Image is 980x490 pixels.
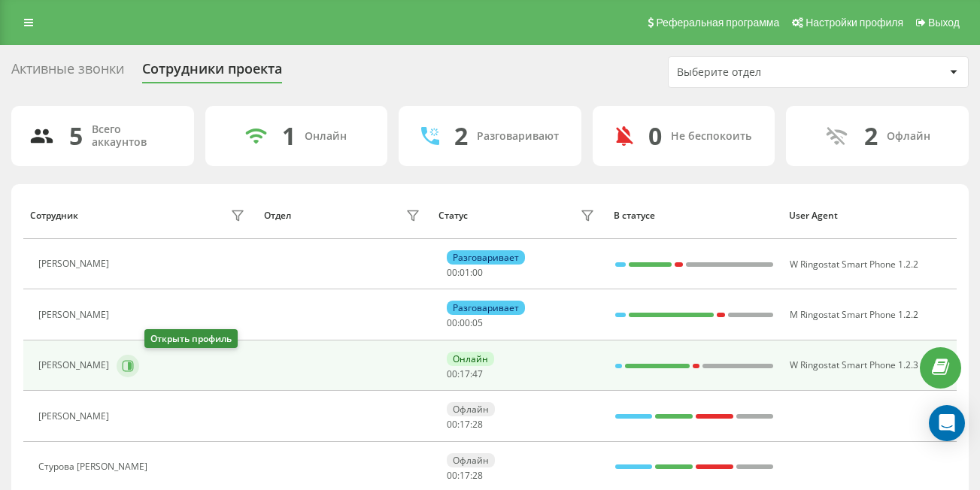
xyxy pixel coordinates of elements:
span: 00 [447,367,457,380]
span: 00 [447,469,457,482]
span: 28 [472,418,483,431]
div: Сотрудники проекта [142,61,282,84]
div: Активные звонки [11,61,124,84]
span: Выход [928,17,960,29]
span: 00 [447,266,457,279]
div: Офлайн [447,402,495,416]
span: 00 [447,418,457,431]
div: User Agent [789,210,950,221]
div: 5 [69,122,83,150]
span: Настройки профиля [806,17,903,29]
div: Сотрудник [30,210,78,221]
div: Open Intercom Messenger [929,405,965,441]
span: 00 [460,316,470,329]
span: W Ringostat Smart Phone 1.2.2 [790,258,918,271]
div: 1 [282,122,296,150]
div: : : [447,419,483,430]
span: 17 [460,418,470,431]
div: : : [447,470,483,481]
div: Онлайн [305,130,347,143]
span: W Ringostat Smart Phone 1.2.3 [790,358,918,371]
div: [PERSON_NAME] [38,310,113,320]
div: Разговаривает [447,250,525,265]
span: 47 [472,367,483,380]
div: Всего аккаунтов [92,123,176,149]
span: 17 [460,367,470,380]
div: : : [447,369,483,380]
div: : : [447,318,483,328]
span: 00 [472,266,483,279]
div: Разговаривает [447,301,525,315]
div: : : [447,268,483,278]
div: Разговаривают [477,130,559,143]
span: M Ringostat Smart Phone 1.2.2 [790,308,918,321]
div: 0 [648,122,662,150]
span: 01 [460,266,470,279]
div: 2 [864,122,878,150]
div: Статус [438,210,468,221]
span: 28 [472,469,483,482]
div: 2 [454,122,468,150]
div: В статусе [614,210,775,221]
div: [PERSON_NAME] [38,360,113,371]
span: 00 [447,316,457,329]
div: [PERSON_NAME] [38,411,113,422]
div: Не беспокоить [671,130,751,143]
div: Отдел [264,210,291,221]
span: 17 [460,469,470,482]
div: Cтурова [PERSON_NAME] [38,461,151,472]
div: Выберите отдел [677,66,857,79]
div: Открыть профиль [144,329,238,348]
div: Офлайн [447,453,495,467]
span: 05 [472,316,483,329]
div: [PERSON_NAME] [38,259,113,269]
span: Реферальная программа [656,17,779,29]
div: Онлайн [447,352,494,366]
div: Офлайн [887,130,930,143]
